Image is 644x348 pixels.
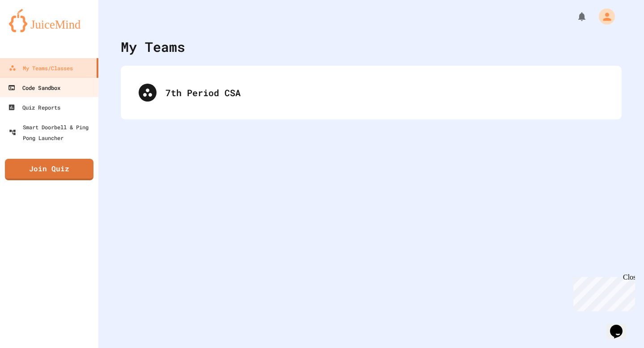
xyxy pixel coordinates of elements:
div: My Notifications [560,9,589,24]
img: logo-orange.svg [9,9,89,32]
div: Chat with us now!Close [4,4,62,57]
div: Quiz Reports [8,102,61,113]
div: 7th Period CSA [130,75,613,110]
a: Join Quiz [5,159,93,180]
div: Smart Doorbell & Ping Pong Launcher [9,122,95,143]
iframe: chat widget [570,273,635,311]
div: 7th Period CSA [165,86,604,99]
div: My Teams/Classes [9,63,73,73]
iframe: chat widget [606,312,635,339]
div: My Account [589,6,617,27]
div: Code Sandbox [8,82,61,93]
div: My Teams [121,37,185,57]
